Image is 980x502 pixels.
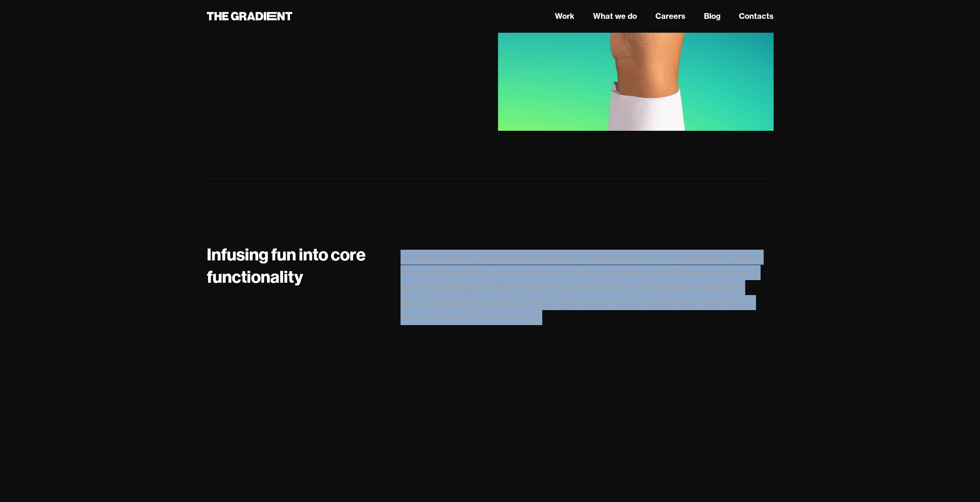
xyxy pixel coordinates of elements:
[593,10,637,22] a: What we do
[207,243,366,287] strong: Infusing fun into core functionality
[739,10,773,22] a: Contacts
[655,10,685,22] a: Careers
[554,10,574,22] a: Work
[400,250,773,325] p: Using the banking app daily should be more than just functional but enjoyable. That is why we red...
[704,10,720,22] a: Blog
